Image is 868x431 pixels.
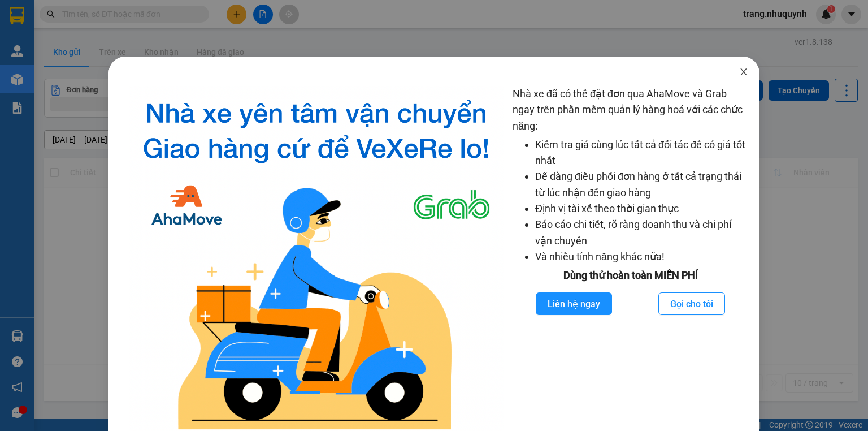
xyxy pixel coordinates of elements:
button: Gọi cho tôi [658,292,725,315]
div: Dùng thử hoàn toàn MIỄN PHÍ [513,268,748,283]
li: Báo cáo chi tiết, rõ ràng doanh thu và chi phí vận chuyển [535,217,748,249]
span: close [739,67,748,76]
button: Liên hệ ngay [536,292,612,315]
span: Liên hệ ngay [548,297,600,311]
span: Gọi cho tôi [670,297,713,311]
button: Close [728,57,759,88]
li: Định vị tài xế theo thời gian thực [535,201,748,217]
li: Dễ dàng điều phối đơn hàng ở tất cả trạng thái từ lúc nhận đến giao hàng [535,169,748,201]
li: Và nhiều tính năng khác nữa! [535,249,748,265]
li: Kiểm tra giá cùng lúc tất cả đối tác để có giá tốt nhất [535,137,748,169]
